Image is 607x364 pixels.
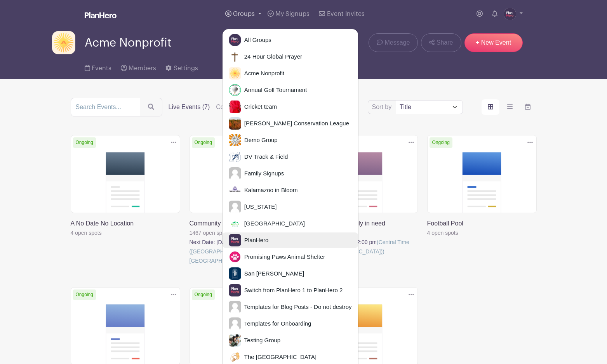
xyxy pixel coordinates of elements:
span: Cricket team [241,102,277,111]
img: cross-square-1.png [229,50,241,63]
img: GOLf-tournament-logo-ph.png [229,84,241,96]
a: Share [421,33,461,52]
a: Events [85,54,111,79]
img: PH-Logo-Circle-Centered-Purple.jpg [229,34,241,46]
span: Templates for Onboarding [241,319,311,328]
a: Switch from PlanHero 1 to PlanHero 2 [223,283,358,298]
img: DVTF.jpg [229,151,241,163]
a: All Groups [223,32,358,48]
img: bag.jpeg [229,101,241,113]
span: Events [92,65,111,71]
img: kalamazoo-in-bloom-200x200.png [229,184,241,196]
span: Share [437,38,453,47]
span: Settings [174,65,198,71]
a: Promising Paws Animal Shelter [223,249,358,265]
img: drama-masks.png [229,351,241,363]
span: Kalamazoo in Bloom [241,186,298,195]
a: Cricket team [223,99,358,114]
span: Annual Golf Tournament [241,86,307,95]
span: [PERSON_NAME] Conservation League [241,119,349,128]
img: SATvsACT-page-science.jpg [229,334,241,347]
a: Acme Nonprofit [223,66,358,81]
img: dbcl-grounds-0541_320.jpg [229,117,241,130]
a: Members [121,54,156,79]
span: Groups [233,11,255,17]
label: Live Events (7) [169,102,210,112]
a: Testing Group [223,333,358,348]
span: Acme Nonprofit [85,36,172,49]
a: Message [369,33,418,52]
span: PlanHero [241,236,269,245]
a: Kalamazoo in Bloom [223,182,358,198]
a: Templates for Onboarding [223,316,358,331]
img: PH-Logo-Circle-Centered-Purple.jpg [504,8,516,20]
img: PH-Logo-Square-Centered-Purple.jpg [229,234,241,246]
img: Acme-logo-ph.png [229,67,241,80]
img: pencils-200x200.png [229,134,241,146]
img: cat-paw.png [229,251,241,263]
a: Annual Golf Tournament [223,82,358,98]
span: Acme Nonprofit [241,69,284,78]
span: Message [384,38,410,47]
span: Demo Group [241,136,278,145]
span: Templates for Blog Posts - Do not destroy [241,303,352,312]
input: Search Events... [71,98,140,116]
img: default-ce2991bfa6775e67f084385cd625a349d9dcbb7a52a09fb2fda1e96e2d18dcdb.png [229,317,241,330]
span: [US_STATE] [241,203,277,211]
a: Family Signups [223,166,358,181]
a: + New Event [464,33,523,52]
a: Templates for Blog Posts - Do not destroy [223,299,358,315]
span: Promising Paws Animal Shelter [241,253,325,262]
span: Family Signups [241,169,284,178]
a: [US_STATE] [223,199,358,215]
div: filters [169,102,295,112]
span: My Signups [275,11,310,17]
span: Members [129,65,156,71]
a: 24 Hour Global Prayer [223,49,358,64]
label: Completed (23) [216,102,259,112]
img: default-ce2991bfa6775e67f084385cd625a349d9dcbb7a52a09fb2fda1e96e2d18dcdb.png [229,301,241,313]
span: Switch from PlanHero 1 to PlanHero 2 [241,286,343,295]
img: charter-schools-logo.png [229,217,241,230]
a: Demo Group [223,132,358,148]
img: default-ce2991bfa6775e67f084385cd625a349d9dcbb7a52a09fb2fda1e96e2d18dcdb.png [229,201,241,213]
img: logo_white-6c42ec7e38ccf1d336a20a19083b03d10ae64f83f12c07503d8b9e83406b4c7d.svg [85,12,117,18]
img: PH-Logo-Square-Centered-Purple.png [229,284,241,296]
a: [GEOGRAPHIC_DATA] [223,216,358,231]
span: DV Track & Field [241,153,288,161]
span: All Groups [241,36,271,45]
img: default-ce2991bfa6775e67f084385cd625a349d9dcbb7a52a09fb2fda1e96e2d18dcdb.png [229,167,241,180]
a: Settings [165,54,198,79]
img: LDS-logo-planhero.png [229,267,241,280]
div: order and view [482,99,537,115]
span: 24 Hour Global Prayer [241,52,302,61]
span: Event Invites [327,11,365,17]
label: Sort by [372,102,394,112]
span: San [PERSON_NAME] [241,269,304,278]
a: PlanHero [223,232,358,248]
span: Testing Group [241,336,280,345]
a: DV Track & Field [223,149,358,165]
img: Acme-logo-ph.png [52,31,75,54]
a: San [PERSON_NAME] [223,266,358,281]
span: [GEOGRAPHIC_DATA] [241,219,305,228]
span: The [GEOGRAPHIC_DATA] [241,353,317,362]
a: [PERSON_NAME] Conservation League [223,116,358,131]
